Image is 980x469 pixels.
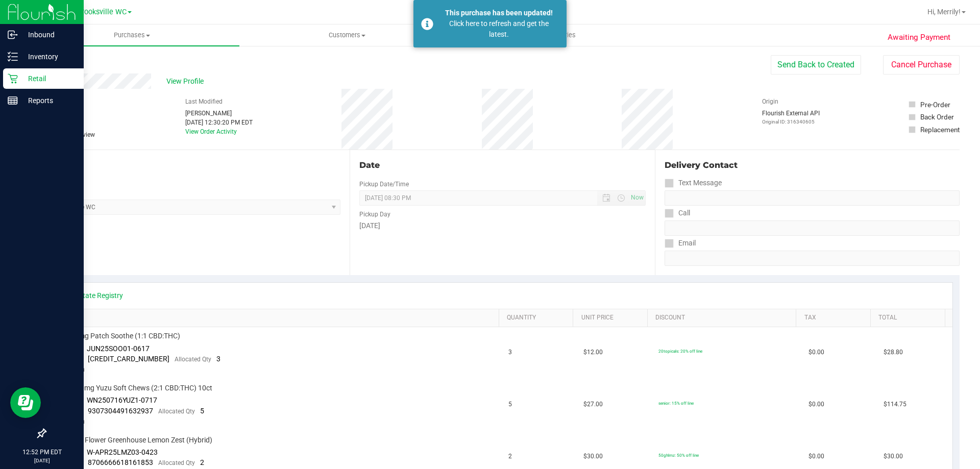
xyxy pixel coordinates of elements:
[808,348,824,357] span: $0.00
[185,118,253,127] div: [DATE] 12:30:20 PM EDT
[216,355,220,363] span: 3
[18,51,79,63] p: Inventory
[808,400,824,409] span: $0.00
[658,401,694,406] span: senior: 15% off line
[185,97,223,106] label: Last Modified
[583,452,603,461] span: $30.00
[59,435,212,445] span: FD 3.5g Flower Greenhouse Lemon Zest (Hybrid)
[18,94,79,107] p: Reports
[59,331,180,341] span: SW 20mg Patch Soothe (1:1 CBD:THC)
[88,458,153,466] span: 8706666618161853
[583,400,603,409] span: $27.00
[45,159,340,171] div: Location
[175,356,211,363] span: Allocated Qty
[8,73,18,84] inline-svg: Retail
[5,448,79,457] p: 12:52 PM EDT
[583,348,603,357] span: $12.00
[24,31,239,40] span: Purchases
[888,32,950,43] span: Awaiting Payment
[8,52,18,62] inline-svg: Inventory
[77,8,127,16] span: Brooksville WC
[87,396,157,404] span: WN250716YUZ1-0717
[883,55,960,75] button: Cancel Purchase
[920,125,960,135] div: Replacement
[5,457,79,464] p: [DATE]
[508,452,512,461] span: 2
[804,314,867,322] a: Tax
[658,349,702,354] span: 20topicals: 20% off line
[359,159,645,171] div: Date
[920,112,954,122] div: Back Order
[10,387,41,418] iframe: Resource center
[359,210,390,219] label: Pickup Day
[762,118,820,126] p: Original ID: 316340605
[18,29,79,41] p: Inbound
[200,458,204,466] span: 2
[762,109,820,126] div: Flourish External API
[884,400,906,409] span: $114.75
[581,314,644,322] a: Unit Price
[655,314,792,322] a: Discount
[771,55,861,75] button: Send Back to Created
[665,236,696,251] label: Email
[665,206,690,220] label: Call
[508,400,512,409] span: 5
[665,159,960,171] div: Delivery Contact
[658,453,699,458] span: 50ghlmz: 50% off line
[18,72,79,85] p: Retail
[240,31,454,40] span: Customers
[359,220,645,231] div: [DATE]
[239,24,454,46] a: Customers
[185,128,237,135] a: View Order Activity
[920,100,950,110] div: Pre-Order
[878,314,941,322] a: Total
[359,180,409,189] label: Pickup Date/Time
[884,348,903,357] span: $28.80
[439,18,559,40] div: Click here to refresh and get the latest.
[927,8,961,16] span: Hi, Merrily!
[88,355,169,363] span: [CREDIT_CARD_NUMBER]
[24,24,239,46] a: Purchases
[88,407,153,415] span: 9307304491632937
[87,448,158,456] span: W-APR25LMZ03-0423
[60,314,495,322] a: SKU
[158,459,195,466] span: Allocated Qty
[665,190,960,206] input: Format: (999) 999-9999
[665,176,722,190] label: Text Message
[62,290,123,301] a: View State Registry
[158,408,195,415] span: Allocated Qty
[439,8,559,18] div: This purchase has been updated!
[8,30,18,40] inline-svg: Inbound
[507,314,569,322] a: Quantity
[87,344,150,353] span: JUN25SOO01-0617
[884,452,903,461] span: $30.00
[762,97,778,106] label: Origin
[185,109,253,118] div: [PERSON_NAME]
[200,407,204,415] span: 5
[665,220,960,236] input: Format: (999) 999-9999
[8,95,18,106] inline-svg: Reports
[808,452,824,461] span: $0.00
[508,348,512,357] span: 3
[59,383,212,393] span: WNA 30mg Yuzu Soft Chews (2:1 CBD:THC) 10ct
[166,76,207,87] span: View Profile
